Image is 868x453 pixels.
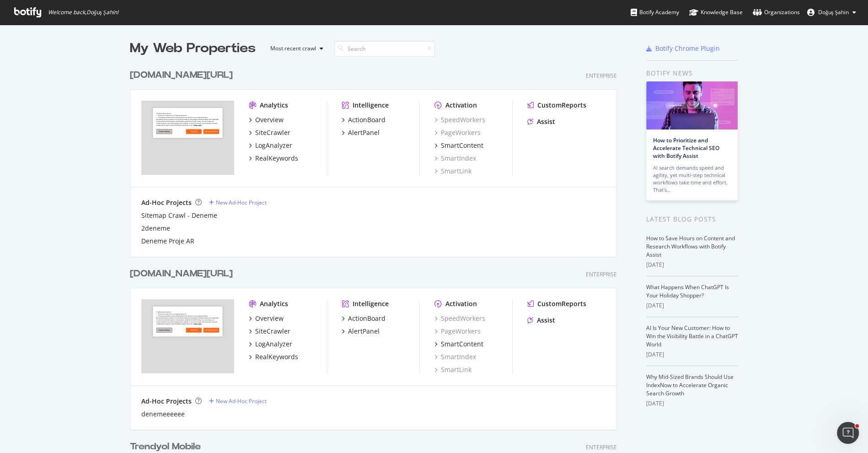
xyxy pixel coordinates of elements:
[141,397,192,406] div: Ad-Hoc Projects
[348,128,380,137] div: AlertPanel
[130,267,236,280] a: [DOMAIN_NAME][URL]
[800,5,863,20] button: Doğuş Şahin
[537,316,555,325] div: Assist
[646,351,738,359] div: [DATE]
[255,128,290,137] div: SiteCrawler
[537,101,586,110] div: CustomReports
[342,327,380,336] a: AlertPanel
[646,261,738,269] div: [DATE]
[48,9,118,16] span: Welcome back, Doğuş Şahin !
[130,69,236,82] a: [DOMAIN_NAME][URL]
[141,410,185,419] a: denemeeeeee
[260,299,288,308] div: Analytics
[445,299,477,308] div: Activation
[434,115,485,124] a: SpeedWorkers
[255,115,284,124] div: Overview
[527,316,555,325] a: Assist
[141,299,234,373] img: trendyol.com/ro
[434,141,483,150] a: SmartContent
[141,224,170,233] a: 2deneme
[255,314,284,323] div: Overview
[249,154,298,163] a: RealKeywords
[249,327,290,336] a: SiteCrawler
[209,397,267,405] a: New Ad-Hoc Project
[141,101,234,175] img: trendyol.com/ar
[527,101,586,110] a: CustomReports
[141,198,192,207] div: Ad-Hoc Projects
[249,141,292,150] a: LogAnalyzer
[130,267,233,280] div: [DOMAIN_NAME][URL]
[342,314,386,323] a: ActionBoard
[586,72,617,80] div: Enterprise
[249,128,290,137] a: SiteCrawler
[249,352,298,361] a: RealKeywords
[130,39,256,58] div: My Web Properties
[646,283,729,299] a: What Happens When ChatGPT Is Your Holiday Shopper?
[837,422,859,444] iframe: Intercom live chat
[249,314,284,323] a: Overview
[441,340,483,349] div: SmartContent
[434,128,481,137] a: PageWorkers
[653,136,719,160] a: How to Prioritize and Accelerate Technical SEO with Botify Assist
[434,167,472,176] a: SmartLink
[255,327,290,336] div: SiteCrawler
[631,8,679,17] div: Botify Academy
[270,46,316,51] div: Most recent crawl
[646,234,735,259] a: How to Save Hours on Content and Research Workflows with Botify Assist
[249,340,292,349] a: LogAnalyzer
[434,365,472,374] a: SmartLink
[434,340,483,349] a: SmartContent
[348,115,386,124] div: ActionBoard
[334,41,435,57] input: Search
[441,141,483,150] div: SmartContent
[646,214,738,224] div: Latest Blog Posts
[434,314,485,323] a: SpeedWorkers
[353,101,389,110] div: Intelligence
[646,399,738,408] div: [DATE]
[646,302,738,310] div: [DATE]
[434,327,481,336] a: PageWorkers
[586,270,617,278] div: Enterprise
[348,314,386,323] div: ActionBoard
[255,154,298,163] div: RealKeywords
[255,141,292,150] div: LogAnalyzer
[130,69,233,82] div: [DOMAIN_NAME][URL]
[353,299,389,308] div: Intelligence
[216,199,267,206] div: New Ad-Hoc Project
[445,101,477,110] div: Activation
[255,352,298,361] div: RealKeywords
[646,68,738,78] div: Botify news
[434,154,476,163] a: SmartIndex
[141,237,194,246] a: Deneme Proje AR
[646,44,720,53] a: Botify Chrome Plugin
[348,327,380,336] div: AlertPanel
[646,324,738,348] a: AI Is Your New Customer: How to Win the Visibility Battle in a ChatGPT World
[342,115,386,124] a: ActionBoard
[141,211,217,220] a: Sitemap Crawl - Deneme
[646,373,734,397] a: Why Mid-Sized Brands Should Use IndexNow to Accelerate Organic Search Growth
[753,8,800,17] div: Organizations
[342,128,380,137] a: AlertPanel
[263,41,327,56] button: Most recent crawl
[434,352,476,361] a: SmartIndex
[655,44,720,53] div: Botify Chrome Plugin
[537,117,555,126] div: Assist
[216,397,267,405] div: New Ad-Hoc Project
[249,115,284,124] a: Overview
[255,340,292,349] div: LogAnalyzer
[586,443,617,451] div: Enterprise
[653,164,731,194] div: AI search demands speed and agility, yet multi-step technical workflows take time and effort. Tha...
[646,81,738,129] img: How to Prioritize and Accelerate Technical SEO with Botify Assist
